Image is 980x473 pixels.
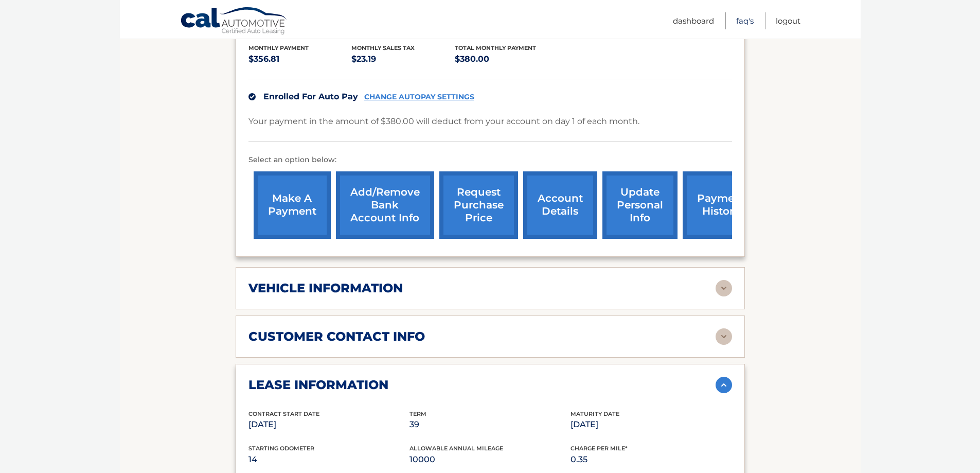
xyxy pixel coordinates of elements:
[571,417,732,432] p: [DATE]
[248,281,403,296] h2: vehicle information
[180,7,288,37] a: Cal Automotive
[523,171,597,239] a: account details
[409,445,503,452] span: Allowable Annual Mileage
[248,44,309,51] span: Monthly Payment
[336,171,434,239] a: Add/Remove bank account info
[571,452,732,467] p: 0.35
[716,328,732,345] img: accordion-rest.svg
[351,44,415,51] span: Monthly sales Tax
[716,377,732,393] img: accordion-active.svg
[248,93,256,100] img: check.svg
[248,114,639,129] p: Your payment in the amount of $380.00 will deduct from your account on day 1 of each month.
[455,44,536,51] span: Total Monthly Payment
[351,52,455,66] p: $23.19
[254,171,331,239] a: make a payment
[248,417,409,432] p: [DATE]
[248,452,409,467] p: 14
[248,154,732,166] p: Select an option below:
[673,12,714,29] a: Dashboard
[736,12,754,29] a: FAQ's
[248,410,319,417] span: Contract Start Date
[439,171,518,239] a: request purchase price
[683,171,760,239] a: payment history
[455,52,558,66] p: $380.00
[776,12,800,29] a: Logout
[571,410,619,417] span: Maturity Date
[409,452,571,467] p: 10000
[248,52,352,66] p: $356.81
[409,410,426,417] span: Term
[716,280,732,296] img: accordion-rest.svg
[248,445,314,452] span: Starting Odometer
[571,445,628,452] span: Charge Per Mile*
[248,329,425,344] h2: customer contact info
[602,171,678,239] a: update personal info
[248,377,388,393] h2: lease information
[364,93,474,101] a: CHANGE AUTOPAY SETTINGS
[263,92,358,101] span: Enrolled For Auto Pay
[409,417,571,432] p: 39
